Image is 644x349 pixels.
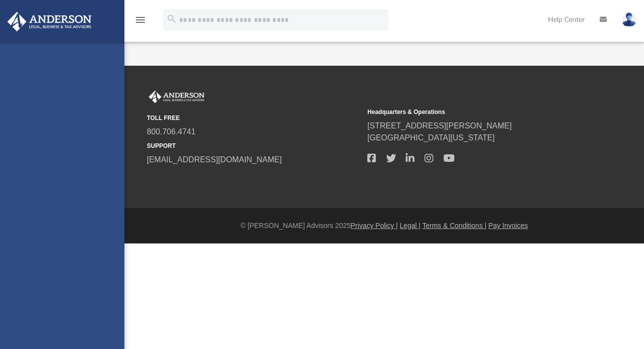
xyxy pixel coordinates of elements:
[622,12,637,27] img: User Pic
[147,114,360,122] small: TOLL FREE
[124,221,644,231] div: © [PERSON_NAME] Advisors 2025
[488,222,528,230] a: Pay Invoices
[4,12,95,31] img: Anderson Advisors Platinum Portal
[147,155,282,164] a: [EMAIL_ADDRESS][DOMAIN_NAME]
[351,222,398,230] a: Privacy Policy |
[400,222,421,230] a: Legal |
[134,14,146,26] i: menu
[147,141,360,150] small: SUPPORT
[367,133,495,142] a: [GEOGRAPHIC_DATA][US_STATE]
[166,13,177,24] i: search
[147,127,196,136] a: 800.706.4741
[367,121,512,130] a: [STREET_ADDRESS][PERSON_NAME]
[147,91,207,104] img: Anderson Advisors Platinum Portal
[367,108,581,116] small: Headquarters & Operations
[423,222,487,230] a: Terms & Conditions |
[134,19,146,26] a: menu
